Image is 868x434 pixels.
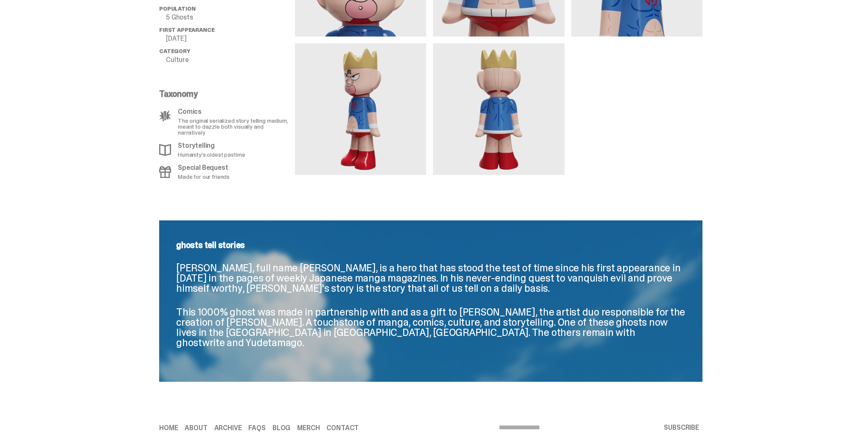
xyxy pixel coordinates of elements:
[297,425,320,431] a: Merch
[159,26,214,34] span: First Appearance
[176,241,685,249] p: ghosts tell stories
[159,425,178,431] a: Home
[178,152,245,158] p: Humanity's oldest pastime
[178,118,290,135] p: The original serialized story telling medium, meant to dazzle both visually and narratively
[214,425,242,431] a: Archive
[295,43,426,175] img: media gallery image
[248,425,265,431] a: FAQs
[176,307,685,348] p: This 1000% ghost was made in partnership with and as a gift to [PERSON_NAME], the artist duo resp...
[176,263,685,293] p: [PERSON_NAME], full name [PERSON_NAME], is a hero that has stood the test of time since his first...
[178,164,230,171] p: Special Bequest
[178,142,245,149] p: Storytelling
[166,35,295,42] p: [DATE]
[178,174,230,180] p: Made for our friends
[326,425,359,431] a: Contact
[185,425,207,431] a: About
[166,56,295,63] p: Culture
[433,43,564,175] img: media gallery image
[166,14,295,21] p: 5 Ghosts
[272,425,290,431] a: Blog
[159,48,190,55] span: Category
[178,108,290,115] p: Comics
[159,90,290,98] p: Taxonomy
[159,5,195,12] span: Population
